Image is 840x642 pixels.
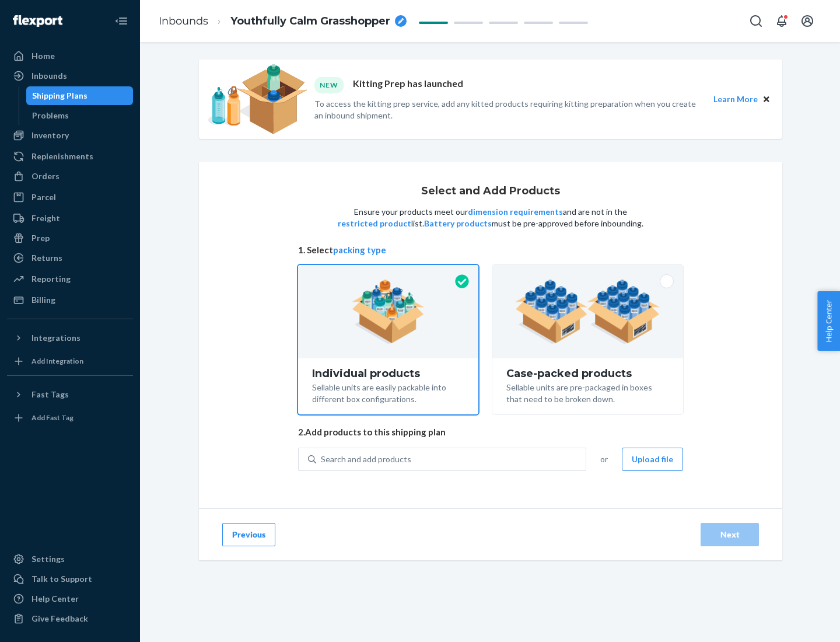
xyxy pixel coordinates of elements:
div: Case-packed products [506,368,669,379]
a: Replenishments [7,147,133,166]
div: Next [710,529,749,540]
a: Inbounds [7,67,133,85]
div: Replenishments [32,151,93,162]
button: Upload file [622,448,683,471]
p: Kitting Prep has launched [353,77,463,93]
h1: Select and Add Products [421,186,560,197]
button: Learn More [713,93,758,106]
a: Settings [7,550,133,568]
div: Reporting [32,273,71,285]
a: Talk to Support [7,570,133,588]
a: Add Fast Tag [7,409,133,427]
button: Help Center [817,291,840,351]
a: Parcel [7,188,133,207]
img: Flexport logo [13,15,62,27]
span: 1. Select [298,244,683,256]
div: Sellable units are pre-packaged in boxes that need to be broken down. [506,379,669,405]
div: Talk to Support [32,573,92,585]
div: Settings [32,553,65,565]
div: Shipping Plans [32,90,87,102]
a: Home [7,47,133,65]
div: NEW [314,77,344,93]
a: Freight [7,209,133,228]
div: Returns [32,252,62,264]
div: Integrations [32,332,80,344]
button: Open notifications [770,9,793,33]
div: Home [32,50,55,62]
button: Close [760,93,773,106]
button: Integrations [7,329,133,347]
a: Inventory [7,126,133,145]
a: Help Center [7,589,133,608]
div: Billing [32,294,55,306]
p: To access the kitting prep service, add any kitted products requiring kitting preparation when yo... [314,98,703,121]
a: Reporting [7,270,133,288]
img: case-pack.59cecea509d18c883b923b81aeac6d0b.png [515,280,660,344]
div: Orders [32,170,60,182]
div: Freight [32,212,60,224]
div: Sellable units are easily packable into different box configurations. [312,379,464,405]
div: Parcel [32,191,56,203]
a: Shipping Plans [26,86,134,105]
button: packing type [333,244,386,256]
img: individual-pack.facf35554cb0f1810c75b2bd6df2d64e.png [352,280,425,344]
a: Prep [7,229,133,247]
a: Returns [7,249,133,267]
span: Youthfully Calm Grasshopper [230,14,390,29]
button: dimension requirements [468,206,563,218]
button: restricted product [338,218,411,229]
button: Close Navigation [110,9,133,33]
div: Add Integration [32,356,83,366]
a: Billing [7,291,133,309]
button: Next [701,523,759,546]
div: Help Center [32,593,79,605]
button: Give Feedback [7,609,133,628]
div: Inbounds [32,70,67,82]
button: Battery products [424,218,492,229]
button: Fast Tags [7,385,133,404]
div: Individual products [312,368,464,379]
p: Ensure your products meet our and are not in the list. must be pre-approved before inbounding. [337,206,645,229]
a: Orders [7,167,133,186]
a: Add Integration [7,352,133,371]
a: Problems [26,106,134,125]
div: Problems [32,110,69,121]
div: Inventory [32,130,69,141]
button: Open Search Box [744,9,768,33]
div: Prep [32,232,50,244]
div: Search and add products [321,453,411,465]
a: Inbounds [159,15,208,27]
ol: breadcrumbs [149,4,416,39]
button: Previous [222,523,275,546]
span: 2. Add products to this shipping plan [298,426,683,438]
div: Fast Tags [32,389,69,400]
button: Open account menu [796,9,819,33]
div: Add Fast Tag [32,413,73,423]
div: Give Feedback [32,613,88,624]
span: or [600,453,608,465]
